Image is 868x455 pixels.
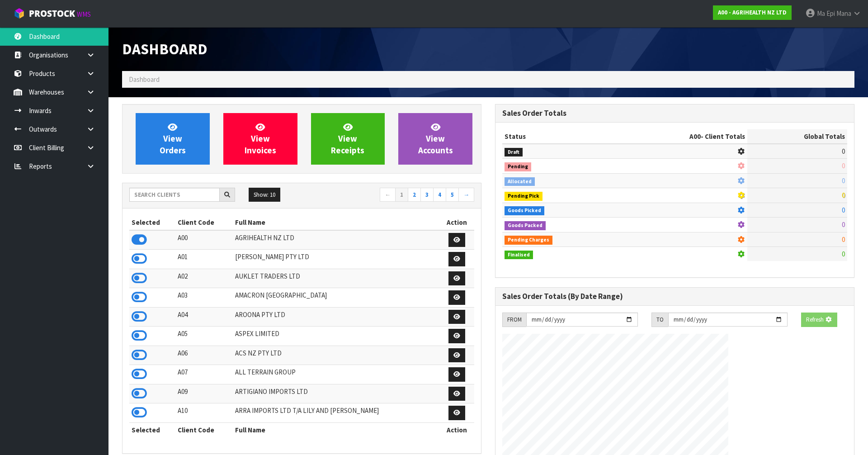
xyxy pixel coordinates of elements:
[175,327,233,346] td: A05
[331,122,364,156] span: View Receipts
[160,122,186,156] span: View Orders
[505,206,544,215] span: Goods Picked
[175,230,233,250] td: A00
[713,5,792,20] a: A00 - AGRIHEALTH NZ LTD
[502,109,847,118] h3: Sales Order Totals
[77,10,91,19] small: WMS
[122,39,208,58] span: Dashboard
[801,313,837,327] button: Refresh
[233,269,440,288] td: AUKLET TRADERS LTD
[233,365,440,384] td: ALL TERRAIN GROUP
[817,9,835,18] span: Ma Epi
[439,422,474,437] th: Action
[842,191,845,199] span: 0
[842,220,845,229] span: 0
[175,288,233,308] td: A03
[842,147,845,156] span: 0
[175,422,233,437] th: Client Code
[245,122,276,156] span: View Invoices
[651,313,668,327] div: TO
[175,307,233,327] td: A04
[308,188,474,204] nav: Page navigation
[233,288,440,308] td: AMACRON [GEOGRAPHIC_DATA]
[502,129,616,144] th: Status
[505,162,531,171] span: Pending
[380,188,396,202] a: ←
[842,161,845,170] span: 0
[233,215,440,230] th: Full Name
[398,113,472,165] a: ViewAccounts
[505,221,546,230] span: Goods Packed
[129,188,220,202] input: Search clients
[129,215,175,230] th: Selected
[747,129,847,144] th: Global Totals
[175,403,233,423] td: A10
[616,129,747,144] th: - Client Totals
[439,215,474,230] th: Action
[842,250,845,258] span: 0
[175,346,233,365] td: A06
[233,327,440,346] td: ASPEX LIMITED
[502,313,526,327] div: FROM
[311,113,385,165] a: ViewReceipts
[233,230,440,250] td: AGRIHEALTH NZ LTD
[433,188,446,202] a: 4
[836,9,851,18] span: Mana
[505,236,552,245] span: Pending Charges
[175,250,233,269] td: A01
[502,292,847,301] h3: Sales Order Totals (By Date Range)
[175,215,233,230] th: Client Code
[505,251,533,260] span: Finalised
[29,8,75,19] span: ProStock
[233,403,440,423] td: ARRA IMPORTS LTD T/A LILY AND [PERSON_NAME]
[842,206,845,214] span: 0
[175,269,233,288] td: A02
[14,8,25,19] img: cube-alt.png
[408,188,421,202] a: 2
[233,384,440,403] td: ARTIGIANO IMPORTS LTD
[249,188,280,202] button: Show: 10
[175,384,233,403] td: A09
[233,250,440,269] td: [PERSON_NAME] PTY LTD
[420,188,434,202] a: 3
[505,192,542,201] span: Pending Pick
[395,188,408,202] a: 1
[418,122,453,156] span: View Accounts
[446,188,459,202] a: 5
[223,113,297,165] a: ViewInvoices
[233,307,440,327] td: AROONA PTY LTD
[233,346,440,365] td: ACS NZ PTY LTD
[129,75,160,84] span: Dashboard
[718,9,787,16] strong: A00 - AGRIHEALTH NZ LTD
[233,422,440,437] th: Full Name
[175,365,233,384] td: A07
[136,113,210,165] a: ViewOrders
[842,176,845,185] span: 0
[458,188,474,202] a: →
[129,422,175,437] th: Selected
[689,132,701,141] span: A00
[505,177,535,186] span: Allocated
[505,148,523,157] span: Draft
[842,235,845,244] span: 0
